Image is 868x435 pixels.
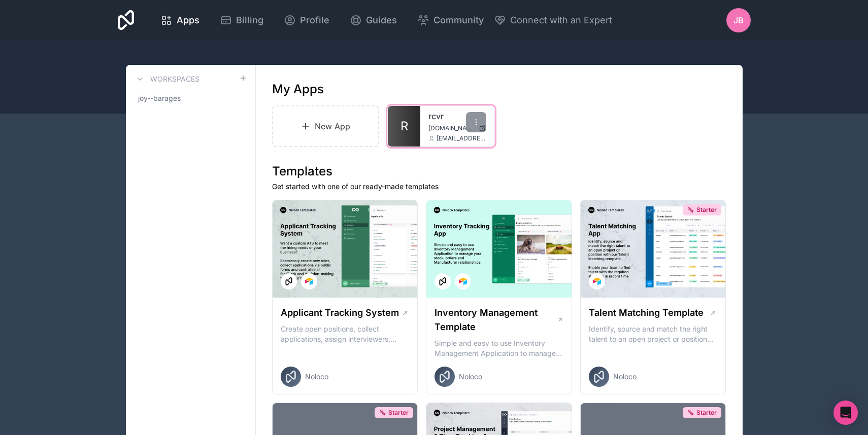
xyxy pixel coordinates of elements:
[494,13,612,27] button: Connect with an Expert
[281,324,410,344] p: Create open positions, collect applications, assign interviewers, centralise candidate feedback a...
[435,338,563,358] p: Simple and easy to use Inventory Management Application to manage your stock, orders and Manufact...
[510,13,612,27] span: Connect with an Expert
[696,409,717,417] span: Starter
[589,306,704,320] h1: Talent Matching Template
[177,13,199,27] span: Apps
[593,277,601,285] img: Airtable Logo
[833,401,858,425] div: Open Intercom Messenger
[388,106,420,147] a: R
[152,9,208,31] a: Apps
[409,9,492,31] a: Community
[272,81,324,97] h1: My Apps
[276,9,338,31] a: Profile
[733,14,744,26] span: JB
[428,124,486,132] a: [DOMAIN_NAME]
[400,118,408,134] span: R
[212,9,272,31] a: Billing
[138,93,181,103] span: joy--barages
[428,124,475,132] span: [DOMAIN_NAME]
[613,372,637,382] span: Noloco
[236,13,263,27] span: Billing
[459,277,467,285] img: Airtable Logo
[342,9,405,31] a: Guides
[433,13,484,27] span: Community
[459,372,482,382] span: Noloco
[134,73,199,85] a: Workspaces
[300,13,329,27] span: Profile
[134,89,247,107] a: joy--barages
[305,372,328,382] span: Noloco
[281,306,399,320] h1: Applicant Tracking System
[272,163,726,179] h1: Templates
[696,206,717,214] span: Starter
[366,13,397,27] span: Guides
[150,74,199,84] h3: Workspaces
[437,134,486,142] span: [EMAIL_ADDRESS][DOMAIN_NAME]
[305,277,313,285] img: Airtable Logo
[435,306,556,334] h1: Inventory Management Template
[272,182,726,192] p: Get started with one of our ready-made templates
[388,409,409,417] span: Starter
[428,110,486,122] a: rcvr
[272,105,380,147] a: New App
[589,324,718,344] p: Identify, source and match the right talent to an open project or position with our Talent Matchi...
